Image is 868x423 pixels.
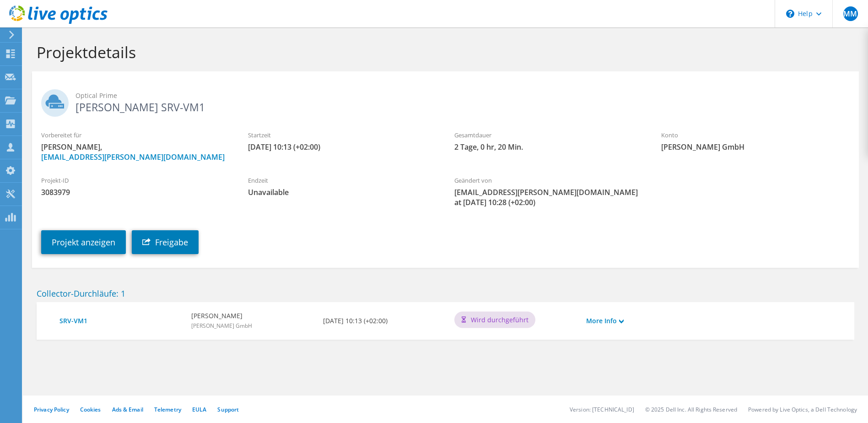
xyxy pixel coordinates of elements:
[471,315,528,325] span: Wird durchgeführt
[248,142,437,152] span: [DATE] 10:13 (+02:00)
[454,187,643,207] span: [EMAIL_ADDRESS][PERSON_NAME][DOMAIN_NAME] at [DATE] 10:28 (+02:00)
[323,316,388,326] b: [DATE] 10:13 (+02:00)
[191,322,252,330] span: [PERSON_NAME] GmbH
[41,89,850,112] h2: [PERSON_NAME] SRV-VM1
[248,187,437,197] span: Unavailable
[786,10,794,18] svg: \n
[570,406,634,413] li: Version: [TECHNICAL_ID]
[748,406,857,413] li: Powered by Live Optics, a Dell Technology
[661,142,850,152] span: [PERSON_NAME] GmbH
[112,406,143,413] a: Ads & Email
[132,230,199,254] a: Freigabe
[41,230,126,254] a: Projekt anzeigen
[645,406,737,413] li: © 2025 Dell Inc. All Rights Reserved
[41,142,230,162] span: [PERSON_NAME],
[34,406,69,413] a: Privacy Policy
[41,176,230,185] label: Projekt-ID
[80,406,101,413] a: Cookies
[75,91,850,101] span: Optical Prime
[248,176,437,185] label: Endzeit
[454,130,643,140] label: Gesamtdauer
[37,43,850,62] h1: Projektdetails
[454,176,643,185] label: Geändert von
[59,316,182,326] a: SRV-VM1
[41,187,230,197] span: 3083979
[41,152,225,162] a: [EMAIL_ADDRESS][PERSON_NAME][DOMAIN_NAME]
[37,288,854,298] h2: Collector-Durchläufe: 1
[217,406,239,413] a: Support
[661,130,850,140] label: Konto
[192,406,206,413] a: EULA
[191,311,252,321] b: [PERSON_NAME]
[454,142,643,152] span: 2 Tage, 0 hr, 20 Min.
[154,406,181,413] a: Telemetry
[41,130,230,140] label: Vorbereitet für
[843,6,858,21] span: MM
[586,316,624,326] a: More Info
[248,130,437,140] label: Startzeit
